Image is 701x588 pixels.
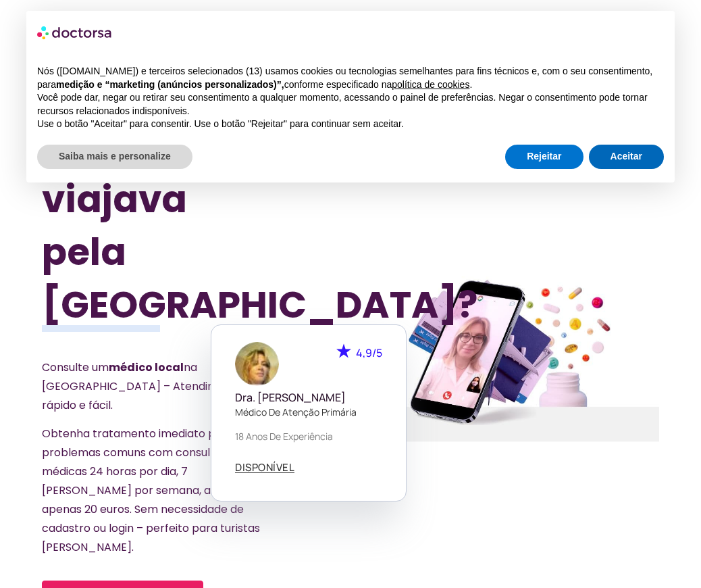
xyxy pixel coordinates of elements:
font: conforme especificado na [284,79,392,90]
button: Aceitar [589,145,664,169]
font: pela [GEOGRAPHIC_DATA]? [42,226,477,330]
button: Rejeitar [505,145,583,169]
font: Saiba mais e personalize [59,151,171,162]
font: Rejeitar [527,151,561,162]
font: 18 anos de experiência [235,430,333,443]
font: Aceitar [611,151,642,162]
font: Nós ([DOMAIN_NAME]) e terceiros selecionados (13) usamos cookies ou tecnologias semelhantes para ... [37,66,652,90]
font: Dra. [PERSON_NAME] [235,390,346,405]
font: Use o botão "Aceitar" para consentir. Use o botão "Rejeitar" para continuar sem aceitar. [37,118,404,129]
button: Saiba mais e personalize [37,145,192,169]
font: enquanto viajava [42,120,230,225]
font: Você pode dar, negar ou retirar seu consentimento a qualquer momento, acessando o painel de prefe... [37,92,648,116]
a: política de cookies [392,79,469,90]
font: . [469,79,472,90]
font: Obtenha tratamento imediato para problemas comuns com consultas médicas 24 horas por dia, 7 [PERS... [42,426,260,555]
font: na [GEOGRAPHIC_DATA] – Atendimento rápido e fácil. [42,360,243,413]
font: DISPONÍVEL [235,460,294,474]
font: Consulte um [42,360,109,375]
font: Médico de atenção primária [235,406,357,418]
font: médico local [109,360,184,375]
a: DISPONÍVEL [235,462,294,473]
font: medição e “marketing (anúncios personalizados)”, [56,79,284,90]
img: logotipo [37,22,113,43]
font: 4,9/5 [356,345,382,360]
